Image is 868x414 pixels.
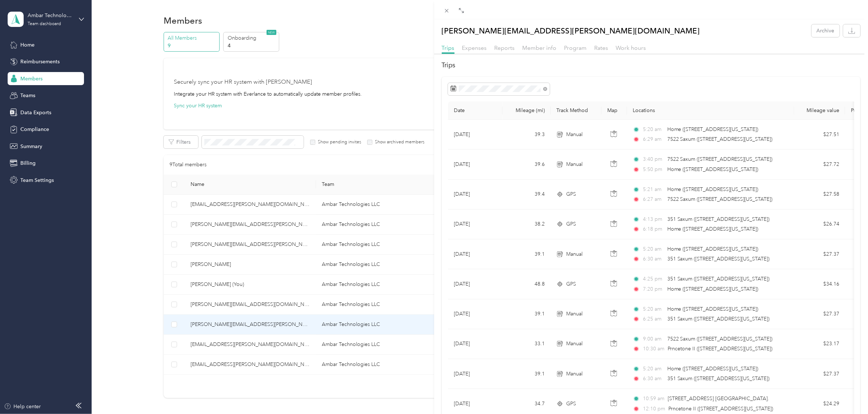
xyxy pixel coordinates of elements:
[827,373,868,414] iframe: Everlance-gr Chat Button Frame
[627,101,794,120] th: Locations
[551,101,601,120] th: Track Method
[794,269,845,299] td: $34.16
[643,275,664,283] span: 4:25 pm
[667,186,759,192] span: Home ([STREET_ADDRESS][US_STATE])
[643,335,664,343] span: 9:00 am
[643,365,664,373] span: 5:20 am
[566,370,583,378] span: Manual
[667,256,770,262] span: 351 Saxum ([STREET_ADDRESS][US_STATE])
[503,120,551,150] td: 39.3
[448,359,503,389] td: [DATE]
[643,405,665,413] span: 12:10 pm
[495,44,515,51] span: Reports
[442,24,700,37] p: [PERSON_NAME][EMAIL_ADDRESS][PERSON_NAME][DOMAIN_NAME]
[667,216,770,222] span: 351 Saxum ([STREET_ADDRESS][US_STATE])
[667,286,759,292] span: Home ([STREET_ADDRESS][US_STATE])
[667,306,759,312] span: Home ([STREET_ADDRESS][US_STATE])
[448,269,503,299] td: [DATE]
[794,120,845,150] td: $27.51
[503,210,551,239] td: 38.2
[503,359,551,389] td: 39.1
[595,44,608,51] span: Rates
[794,180,845,210] td: $27.58
[566,190,576,198] span: GPS
[448,180,503,210] td: [DATE]
[566,310,583,318] span: Manual
[566,160,583,168] span: Manual
[503,299,551,329] td: 39.1
[667,375,770,382] span: 351 Saxum ([STREET_ADDRESS][US_STATE])
[448,120,503,150] td: [DATE]
[667,166,759,172] span: Home ([STREET_ADDRESS][US_STATE])
[503,239,551,269] td: 39.1
[448,329,503,359] td: [DATE]
[448,299,503,329] td: [DATE]
[643,285,664,293] span: 7:20 pm
[667,156,773,162] span: 7522 Saxum ([STREET_ADDRESS][US_STATE])
[566,250,583,258] span: Manual
[566,340,583,348] span: Manual
[667,336,773,342] span: 7522 Saxum ([STREET_ADDRESS][US_STATE])
[669,406,773,412] span: Prncetone II ([STREET_ADDRESS][US_STATE])
[566,280,576,288] span: GPS
[643,345,665,353] span: 10:30 am
[643,166,664,174] span: 5:50 pm
[503,269,551,299] td: 48.8
[523,44,557,51] span: Member info
[668,395,769,402] span: [STREET_ADDRESS] [GEOGRAPHIC_DATA].
[462,44,487,51] span: Expenses
[643,375,664,383] span: 6:30 am
[503,180,551,210] td: 39.4
[794,150,845,179] td: $27.72
[667,246,759,252] span: Home ([STREET_ADDRESS][US_STATE])
[448,239,503,269] td: [DATE]
[794,359,845,389] td: $27.37
[503,150,551,179] td: 39.6
[667,136,773,142] span: 7522 Saxum ([STREET_ADDRESS][US_STATE])
[794,210,845,239] td: $26.74
[566,220,576,228] span: GPS
[667,126,759,132] span: Home ([STREET_ADDRESS][US_STATE])
[643,126,664,134] span: 5:20 am
[794,299,845,329] td: $27.37
[564,44,587,51] span: Program
[643,225,664,233] span: 6:18 pm
[643,305,664,313] span: 5:20 am
[668,346,773,352] span: Prncetone II ([STREET_ADDRESS][US_STATE])
[667,366,759,372] span: Home ([STREET_ADDRESS][US_STATE])
[442,60,861,70] h2: Trips
[503,101,551,120] th: Mileage (mi)
[442,44,455,51] span: Trips
[503,329,551,359] td: 33.1
[794,329,845,359] td: $23.17
[667,196,773,202] span: 7522 Saxum ([STREET_ADDRESS][US_STATE])
[643,255,664,263] span: 6:30 am
[667,226,759,232] span: Home ([STREET_ADDRESS][US_STATE])
[643,195,664,203] span: 6:27 am
[643,135,664,143] span: 6:29 am
[794,101,845,120] th: Mileage value
[448,210,503,239] td: [DATE]
[812,24,840,37] button: Archive
[448,101,503,120] th: Date
[643,245,664,253] span: 5:20 am
[794,239,845,269] td: $27.37
[566,131,583,139] span: Manual
[643,315,664,323] span: 6:25 am
[566,400,576,408] span: GPS
[601,101,627,120] th: Map
[643,155,664,163] span: 3:40 pm
[643,395,665,403] span: 10:59 am
[643,186,664,194] span: 5:21 am
[667,316,770,322] span: 351 Saxum ([STREET_ADDRESS][US_STATE])
[448,150,503,179] td: [DATE]
[616,44,646,51] span: Work hours
[643,215,664,223] span: 4:13 pm
[667,276,770,282] span: 351 Saxum ([STREET_ADDRESS][US_STATE])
